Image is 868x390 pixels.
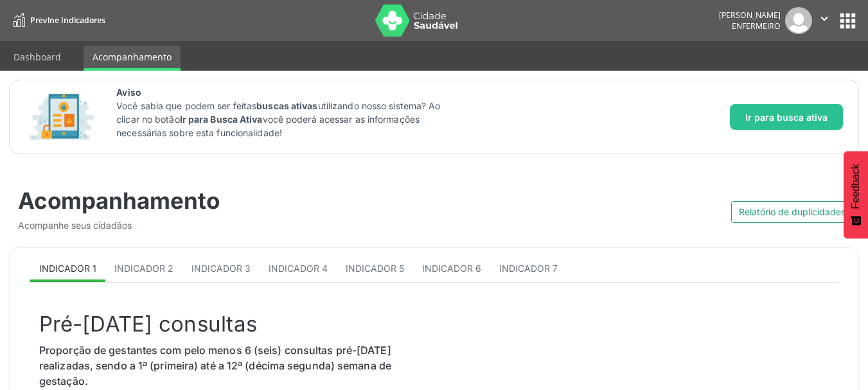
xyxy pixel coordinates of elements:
[785,7,812,34] img: img
[39,344,391,387] span: Proporção de gestantes com pelo menos 6 (seis) consultas pré-[DATE] realizadas, sendo a 1ª (prime...
[745,111,828,124] span: Ir para busca ativa
[732,21,781,31] span: Enfermeiro
[114,263,173,274] span: Indicador 2
[180,114,263,125] strong: Ir para Busca Ativa
[499,263,558,274] span: Indicador 7
[739,205,846,218] span: Relatório de duplicidades
[18,218,425,232] div: Acompanhe seus cidadãos
[850,164,862,209] span: Feedback
[817,12,831,26] i: 
[844,151,868,238] button: Feedback - Mostrar pesquisa
[18,187,425,214] div: Acompanhamento
[39,311,257,337] span: Pré-[DATE] consultas
[84,46,181,71] a: Acompanhamento
[346,263,404,274] span: Indicador 5
[116,99,456,139] p: Você sabia que podem ser feitas utilizando nosso sistema? Ao clicar no botão você poderá acessar ...
[191,263,251,274] span: Indicador 3
[116,85,456,99] span: Aviso
[4,46,70,68] a: Dashboard
[719,10,781,21] div: [PERSON_NAME]
[269,263,328,274] span: Indicador 4
[837,10,859,32] button: apps
[30,15,105,26] span: Previne Indicadores
[25,88,98,146] img: Imagem de CalloutCard
[422,263,481,274] span: Indicador 6
[256,100,317,111] strong: buscas ativas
